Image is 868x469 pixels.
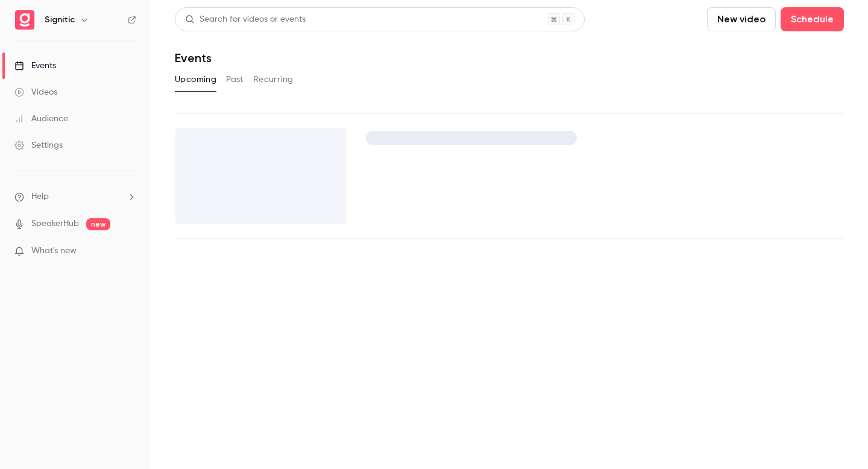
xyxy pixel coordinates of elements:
span: new [86,218,110,230]
h6: Signitic [45,14,75,26]
li: help-dropdown-opener [14,190,136,203]
div: Audience [14,113,68,125]
button: Upcoming [175,70,216,89]
span: What's new [31,245,77,257]
div: Settings [14,139,63,151]
button: Recurring [253,70,294,89]
h1: Events [175,51,212,65]
button: Past [226,70,244,89]
div: Events [14,60,56,72]
button: Schedule [781,7,844,31]
div: Videos [14,86,57,98]
a: SpeakerHub [31,218,79,230]
span: Help [31,190,49,203]
button: New video [707,7,776,31]
div: Search for videos or events [185,13,306,26]
img: Signitic [15,10,34,30]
